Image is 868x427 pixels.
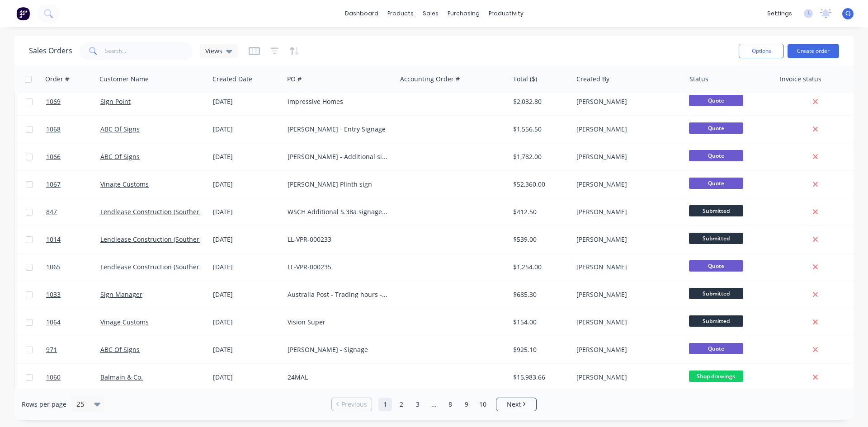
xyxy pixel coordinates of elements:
[288,97,388,106] div: Impressive Homes
[46,373,61,382] span: 1060
[341,400,367,409] span: Previous
[576,235,677,244] div: [PERSON_NAME]
[328,398,540,411] ul: Pagination
[213,97,280,106] div: [DATE]
[213,207,280,216] div: [DATE]
[383,7,418,20] div: products
[46,116,100,143] a: 1068
[340,7,383,20] a: dashboard
[513,235,566,244] div: $539.00
[100,207,241,216] a: Lendlease Construction (Southern) Pty Limited
[576,152,677,161] div: [PERSON_NAME]
[213,263,280,272] div: [DATE]
[378,398,392,411] a: Page 1 is your current page
[332,400,372,409] a: Previous page
[99,75,149,84] div: Customer Name
[29,47,72,55] h1: Sales Orders
[46,143,100,170] a: 1066
[576,75,609,84] div: Created By
[213,290,280,299] div: [DATE]
[46,226,100,253] a: 1014
[576,97,677,106] div: [PERSON_NAME]
[513,345,566,354] div: $925.10
[46,88,100,115] a: 1069
[213,235,280,244] div: [DATE]
[46,180,61,189] span: 1067
[513,207,566,216] div: $412.50
[460,398,473,411] a: Page 9
[576,290,677,299] div: [PERSON_NAME]
[288,263,388,272] div: LL-VPR-000235
[513,152,566,161] div: $1,782.00
[689,343,743,354] span: Quote
[213,345,280,354] div: [DATE]
[513,263,566,272] div: $1,254.00
[100,125,140,133] a: ABC Of Signs
[100,290,142,299] a: Sign Manager
[288,235,388,244] div: LL-VPR-000233
[576,207,677,216] div: [PERSON_NAME]
[288,373,388,382] div: 24MAL
[100,180,149,188] a: Vinage Customs
[46,152,61,161] span: 1066
[100,263,241,271] a: Lendlease Construction (Southern) Pty Limited
[213,373,280,382] div: [DATE]
[513,290,566,299] div: $685.30
[689,178,743,189] span: Quote
[287,75,302,84] div: PO #
[576,373,677,382] div: [PERSON_NAME]
[689,150,743,161] span: Quote
[443,7,484,20] div: purchasing
[689,75,708,84] div: Status
[46,345,57,354] span: 971
[845,9,851,18] span: CJ
[411,398,425,411] a: Page 3
[213,318,280,327] div: [DATE]
[788,44,839,58] button: Create order
[46,263,61,272] span: 1065
[763,7,797,20] div: settings
[46,207,57,216] span: 847
[46,309,100,336] a: 1064
[513,125,566,134] div: $1,556.50
[443,398,457,411] a: Page 8
[46,97,61,106] span: 1069
[418,7,443,20] div: sales
[46,281,100,308] a: 1033
[288,207,388,216] div: WSCH Additional S.38a signage LL-VPR-000217
[100,345,140,354] a: ABC Of Signs
[22,400,66,409] span: Rows per page
[513,373,566,382] div: $15,983.66
[100,235,241,244] a: Lendlease Construction (Southern) Pty Limited
[100,152,140,161] a: ABC Of Signs
[689,371,743,382] span: Shop drawings
[213,152,280,161] div: [DATE]
[288,318,388,327] div: Vision Super
[46,198,100,225] a: 847
[46,336,100,363] a: 971
[288,180,388,189] div: [PERSON_NAME] Plinth sign
[212,75,252,84] div: Created Date
[496,400,536,409] a: Next page
[288,290,388,299] div: Australia Post - Trading hours - bulk sites
[46,125,61,134] span: 1068
[16,7,30,20] img: Factory
[395,398,408,411] a: Page 2
[576,125,677,134] div: [PERSON_NAME]
[576,318,677,327] div: [PERSON_NAME]
[484,7,528,20] div: productivity
[476,398,490,411] a: Page 10
[576,345,677,354] div: [PERSON_NAME]
[689,122,743,134] span: Quote
[513,75,537,84] div: Total ($)
[576,263,677,272] div: [PERSON_NAME]
[213,180,280,189] div: [DATE]
[576,180,677,189] div: [PERSON_NAME]
[288,152,388,161] div: [PERSON_NAME] - Additional signage
[45,75,69,84] div: Order #
[689,315,743,327] span: Submitted
[513,97,566,106] div: $2,032.80
[689,205,743,216] span: Submitted
[507,400,521,409] span: Next
[689,233,743,244] span: Submitted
